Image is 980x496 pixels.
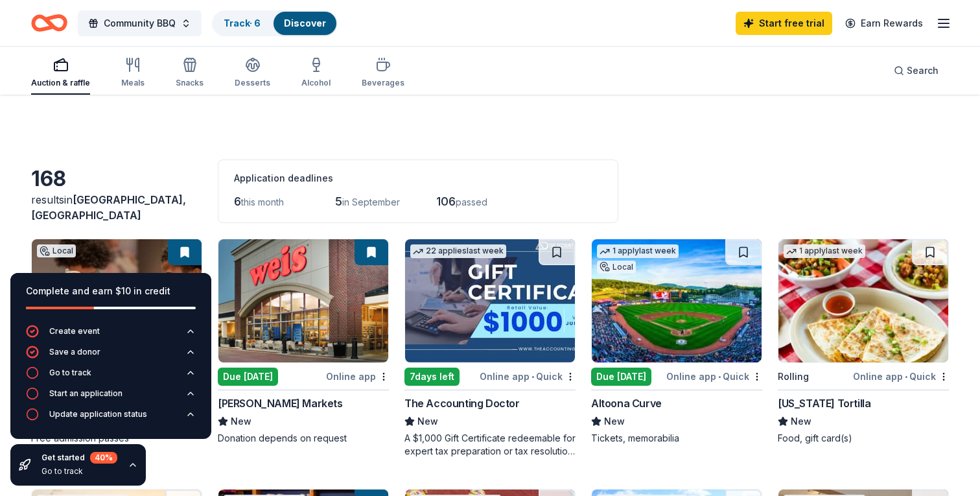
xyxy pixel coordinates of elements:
div: Snacks [176,78,204,88]
div: Update application status [49,409,147,419]
div: 40 % [90,452,117,464]
div: Local [597,261,636,274]
div: A $1,000 Gift Certificate redeemable for expert tax preparation or tax resolution services—recipi... [404,432,576,458]
button: Alcohol [301,52,331,95]
div: Due [DATE] [591,368,651,386]
button: Save a donor [26,346,196,366]
div: Create event [49,326,100,337]
span: New [417,414,438,429]
div: The Accounting Doctor [404,396,520,411]
button: Beverages [362,52,404,95]
div: Alcohol [301,78,331,88]
div: Meals [121,78,145,88]
div: Save a donor [49,347,100,357]
span: in September [342,196,400,207]
div: Online app [326,368,389,384]
div: Donation depends on request [218,432,389,445]
span: 5 [335,195,342,208]
span: New [791,414,811,429]
a: Image for Weis MarketsDue [DATE]Online app[PERSON_NAME] MarketsNewDonation depends on request [218,239,389,445]
span: • [531,372,534,382]
div: Food, gift card(s) [778,432,949,445]
button: Meals [121,52,145,95]
img: Image for The Accounting Doctor [405,239,575,362]
a: Track· 6 [224,18,261,29]
button: Go to track [26,366,196,387]
span: Search [907,63,939,78]
img: Image for California Tortilla [778,239,948,362]
div: Tickets, memorabilia [591,432,762,445]
span: in [31,193,186,222]
button: Track· 6Discover [212,10,338,36]
img: Image for Da Vinci Science Center [32,239,202,362]
div: Altoona Curve [591,396,662,411]
span: [GEOGRAPHIC_DATA], [GEOGRAPHIC_DATA] [31,193,186,222]
button: Search [883,58,949,84]
a: Home [31,8,67,38]
span: • [905,372,907,382]
a: Start free trial [736,12,832,35]
div: Application deadlines [234,171,602,186]
div: Start an application [49,388,122,399]
div: Online app Quick [666,368,762,384]
div: Desserts [235,78,270,88]
a: Discover [284,18,326,29]
button: Update application status [26,408,196,429]
span: 6 [234,195,241,208]
img: Image for Weis Markets [218,239,388,362]
span: passed [456,196,487,207]
a: Image for Da Vinci Science CenterLocalDue [DATE]Online app[GEOGRAPHIC_DATA]NewFree admission passes [31,239,202,445]
a: Earn Rewards [837,12,931,35]
div: Auction & raffle [31,78,90,88]
div: Online app Quick [480,368,576,384]
a: Image for California Tortilla1 applylast weekRollingOnline app•Quick[US_STATE] TortillaNewFood, g... [778,239,949,445]
div: [US_STATE] Tortilla [778,396,870,411]
div: 1 apply last week [597,244,679,258]
div: Online app Quick [853,368,949,384]
span: Community BBQ [104,16,176,31]
div: Due [DATE] [218,368,278,386]
button: Desserts [235,52,270,95]
div: Complete and earn $10 in credit [26,283,196,299]
div: Get started [41,452,117,464]
button: Auction & raffle [31,52,90,95]
div: Beverages [362,78,404,88]
div: Local [37,244,76,257]
button: Community BBQ [78,10,202,36]
img: Image for Altoona Curve [592,239,762,362]
div: 22 applies last week [410,244,506,258]
div: Rolling [778,369,809,384]
div: 1 apply last week [784,244,865,258]
button: Start an application [26,387,196,408]
button: Snacks [176,52,204,95]
div: Go to track [41,466,117,477]
button: Create event [26,325,196,346]
a: Image for The Accounting Doctor22 applieslast week7days leftOnline app•QuickThe Accounting Doctor... [404,239,576,458]
div: Go to track [49,368,91,378]
span: 106 [436,195,456,208]
div: results [31,192,202,223]
a: Image for Altoona Curve1 applylast weekLocalDue [DATE]Online app•QuickAltoona CurveNewTickets, me... [591,239,762,445]
span: New [604,414,625,429]
span: New [231,414,251,429]
div: [PERSON_NAME] Markets [218,396,343,411]
span: this month [241,196,284,207]
div: 7 days left [404,368,460,386]
div: 168 [31,166,202,192]
span: • [718,372,721,382]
